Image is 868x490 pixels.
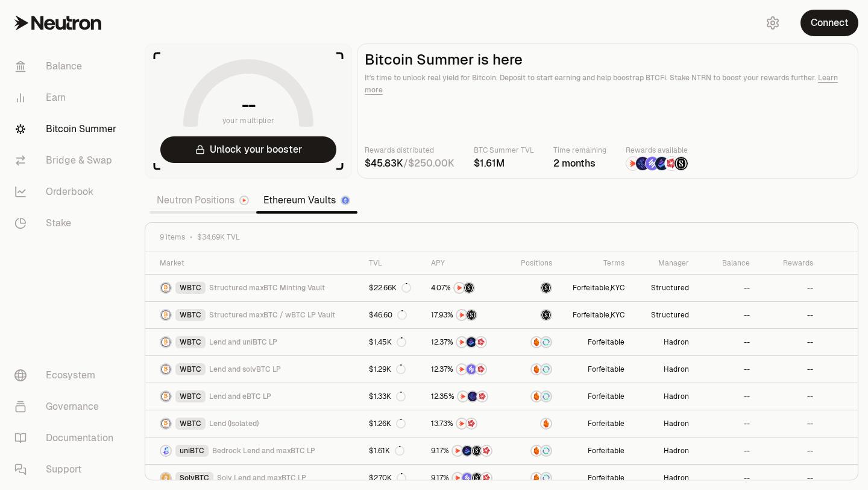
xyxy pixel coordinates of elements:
button: NTRNBedrock DiamondsMars Fragments [431,336,502,348]
img: Mars Fragments [482,446,491,456]
img: Amber [532,473,541,483]
button: Amber [516,418,552,430]
img: Supervault [541,364,551,374]
h2: Bitcoin Summer is here [365,51,851,68]
span: Structured maxBTC / wBTC LP Vault [209,310,335,320]
span: $34.69K TVL [197,232,240,242]
img: Bedrock Diamonds [462,446,472,456]
a: Bridge & Swap [5,145,130,176]
button: NTRNStructured Points [431,309,502,321]
button: Forfeitable [588,364,624,374]
a: Ecosystem [5,360,130,391]
img: Amber [532,364,541,374]
img: SolvBTC Logo [161,473,171,483]
img: maxBTC [541,283,551,293]
a: Hadron [632,329,696,355]
button: NTRNSolv PointsStructured PointsMars Fragments [431,472,502,484]
img: NTRN [458,392,468,401]
a: Hadron [632,410,696,437]
div: WBTC [175,418,206,430]
button: Unlock your booster [160,136,336,163]
a: WBTC LogoWBTCStructured maxBTC Minting Vault [145,275,362,301]
img: Mars Fragments [467,419,476,428]
a: Neutron Positions [149,188,256,212]
img: Structured Points [472,446,482,456]
a: WBTC LogoWBTCLend and solvBTC LP [145,356,362,383]
button: NTRNEtherFi PointsMars Fragments [431,390,502,402]
img: NTRN [457,337,467,347]
button: AmberSupervault [516,363,552,375]
button: Forfeitable [588,473,624,483]
a: Ethereum Vaults [256,188,357,212]
a: AmberSupervault [509,437,559,464]
span: , [573,310,624,320]
img: Neutron Logo [241,197,248,204]
p: Time remaining [553,144,606,156]
img: Supervault [541,392,551,401]
button: maxBTC [516,309,552,321]
a: Forfeitable [559,437,632,464]
button: NTRNStructured Points [431,282,502,294]
img: Mars Fragments [477,392,487,401]
a: Earn [5,82,130,113]
a: NTRNSolv PointsMars Fragments [424,356,509,383]
div: 2 months [553,156,606,171]
div: Positions [516,258,552,268]
img: Amber [532,446,541,456]
button: Forfeitable [588,446,624,456]
div: APY [431,258,502,268]
a: $1.45K [362,329,424,355]
img: Structured Points [464,283,474,293]
a: WBTC LogoWBTCStructured maxBTC / wBTC LP Vault [145,302,362,328]
a: -- [757,302,820,328]
img: NTRN [457,419,467,428]
img: NTRN [457,364,467,374]
img: Supervault [541,446,551,456]
div: $1.26K [369,419,406,428]
img: NTRN [453,473,462,483]
a: Bitcoin Summer [5,113,130,145]
a: Balance [5,51,130,82]
img: Supervault [541,473,551,483]
div: $1.33K [369,392,406,401]
a: -- [696,275,757,301]
button: Forfeitable [588,419,624,428]
span: , [573,283,624,293]
a: Forfeitable [559,356,632,383]
img: uniBTC Logo [161,446,171,456]
a: -- [696,437,757,464]
img: NTRN [626,157,640,170]
img: EtherFi Points [468,392,477,401]
button: Forfeitable [588,337,624,347]
span: Bedrock Lend and maxBTC LP [212,446,315,456]
a: Forfeitable,KYC [559,275,632,301]
a: -- [696,383,757,410]
a: -- [696,302,757,328]
a: WBTC LogoWBTCLend (Isolated) [145,410,362,437]
img: Structured Points [675,157,688,170]
img: Solv Points [646,157,659,170]
div: $46.60 [369,310,407,320]
div: Terms [567,258,625,268]
a: Hadron [632,437,696,464]
button: AmberSupervault [516,472,552,484]
img: EtherFi Points [636,157,649,170]
img: Amber [541,419,551,428]
div: $1.61K [369,446,404,456]
img: Mars Fragments [476,337,486,347]
p: Rewards available [626,144,688,156]
button: Connect [800,10,858,36]
a: Forfeitable [559,410,632,437]
a: AmberSupervault [509,329,559,355]
img: Mars Fragments [665,157,678,170]
a: WBTC LogoWBTCLend and eBTC LP [145,383,362,410]
p: Rewards distributed [365,144,454,156]
button: Forfeitable [573,310,609,320]
div: $1.45K [369,337,406,347]
a: -- [757,329,820,355]
a: -- [757,410,820,437]
img: Bedrock Diamonds [655,157,668,170]
a: $1.29K [362,356,424,383]
div: Manager [639,258,689,268]
a: NTRNMars Fragments [424,410,509,437]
